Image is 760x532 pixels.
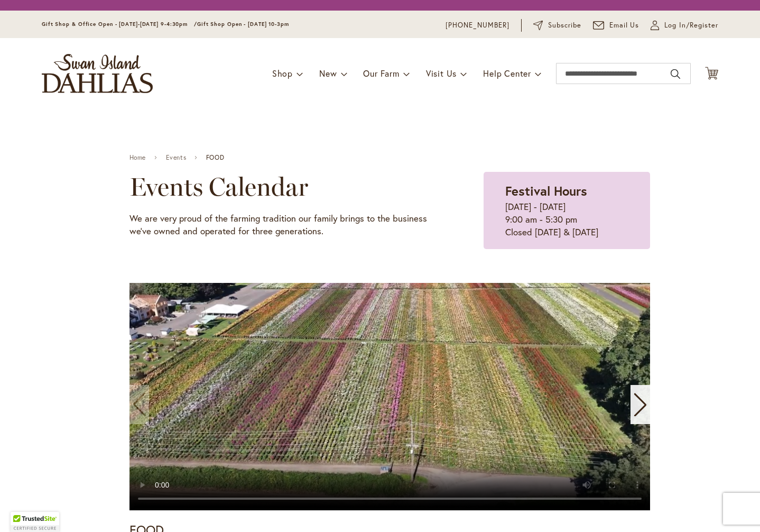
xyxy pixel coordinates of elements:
[483,68,531,79] span: Help Center
[363,68,399,79] span: Our Farm
[129,283,650,510] swiper-slide: 1 / 11
[129,172,431,201] h2: Events Calendar
[319,68,337,79] span: New
[671,66,680,82] button: Search
[609,20,639,31] span: Email Us
[664,20,718,31] span: Log In/Register
[42,54,153,93] a: store logo
[533,20,581,31] a: Subscribe
[505,182,587,199] strong: Festival Hours
[548,20,581,31] span: Subscribe
[446,20,509,31] a: [PHONE_NUMBER]
[593,20,639,31] a: Email Us
[272,68,293,79] span: Shop
[651,20,718,31] a: Log In/Register
[129,154,146,161] a: Home
[42,21,197,27] span: Gift Shop & Office Open - [DATE]-[DATE] 9-4:30pm /
[197,21,289,27] span: Gift Shop Open - [DATE] 10-3pm
[206,154,224,161] span: FOOD
[426,68,457,79] span: Visit Us
[129,212,431,237] p: We are very proud of the farming tradition our family brings to the business we've owned and oper...
[505,200,628,239] p: [DATE] - [DATE] 9:00 am - 5:30 pm Closed [DATE] & [DATE]
[166,154,187,161] a: Events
